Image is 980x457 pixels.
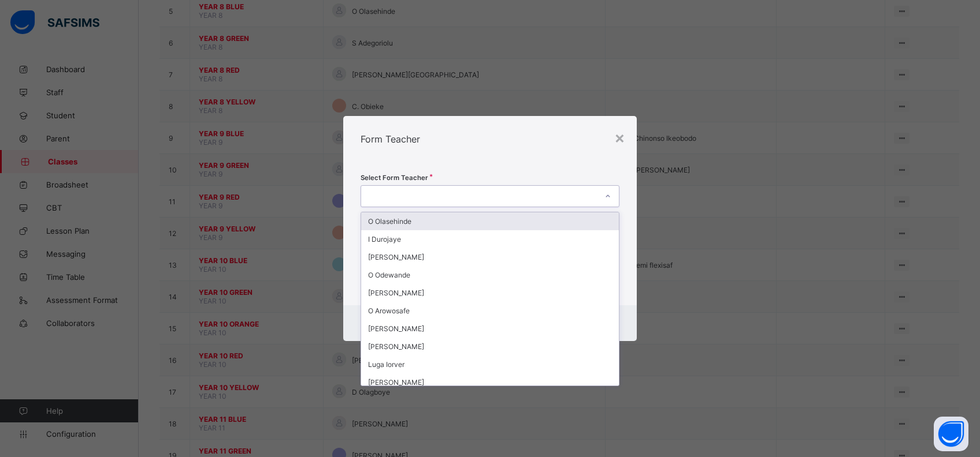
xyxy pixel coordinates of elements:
div: [PERSON_NAME] [361,373,619,391]
div: [PERSON_NAME] [361,284,619,302]
div: Luga Iorver [361,355,619,373]
span: Form Teacher [361,133,420,145]
div: [PERSON_NAME] [361,320,619,338]
div: O Olasehinde [361,212,619,230]
span: Select Form Teacher [361,174,428,182]
div: O Arowosafe [361,302,619,320]
div: [PERSON_NAME] [361,338,619,355]
div: [PERSON_NAME] [361,248,619,266]
div: × [614,128,625,147]
div: I Durojaye [361,230,619,248]
button: Open asap [934,417,968,451]
div: O Odewande [361,266,619,284]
